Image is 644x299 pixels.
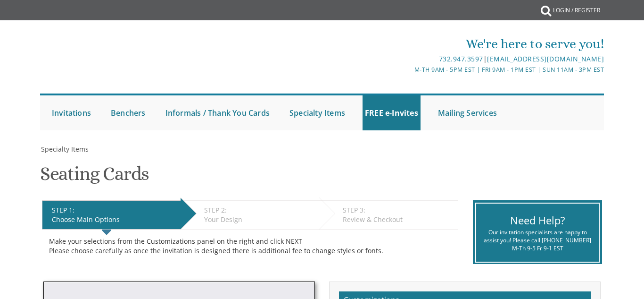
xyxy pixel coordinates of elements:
div: Review & Checkout [343,215,453,224]
a: Mailing Services [436,95,499,130]
a: Specialty Items [287,95,347,130]
a: FREE e-Invites [363,95,421,130]
div: STEP 1: [52,205,176,215]
div: We're here to serve you! [229,34,604,53]
div: Our invitation specialists are happy to assist you! Please call [PHONE_NUMBER] M-Th 9-5 Fr 9-1 EST [483,228,592,252]
div: Make your selections from the Customizations panel on the right and click NEXT Please choose care... [49,237,451,256]
div: Need Help? [483,213,592,228]
div: M-Th 9am - 5pm EST | Fri 9am - 1pm EST | Sun 11am - 3pm EST [229,65,604,75]
a: Invitations [50,95,93,130]
a: Benchers [108,95,148,130]
span: Specialty Items [41,145,89,154]
a: Informals / Thank You Cards [163,95,272,130]
div: STEP 3: [343,205,453,215]
a: Specialty Items [40,145,89,154]
a: 732.947.3597 [439,54,483,63]
a: [EMAIL_ADDRESS][DOMAIN_NAME] [487,54,604,63]
div: STEP 2: [204,205,314,215]
h1: Seating Cards [40,163,149,191]
div: Choose Main Options [52,215,176,224]
div: | [229,53,604,65]
div: Your Design [204,215,314,224]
